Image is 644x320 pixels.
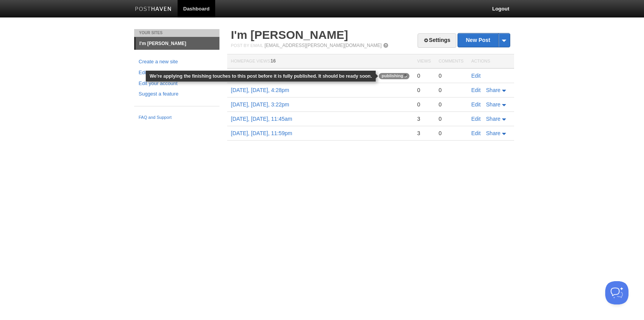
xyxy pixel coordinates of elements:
[458,33,509,47] a: New Post
[139,114,215,121] a: FAQ and Support
[468,54,514,69] th: Actions
[486,116,501,122] span: Share
[471,87,481,93] a: Edit
[231,73,289,79] a: [DATE], [DATE], 2:45pm
[471,130,481,136] a: Edit
[439,87,463,94] div: 0
[231,130,292,136] a: [DATE], [DATE], 11:59pm
[418,33,456,48] a: Settings
[135,7,172,12] img: Posthaven-bar
[439,130,463,137] div: 0
[413,54,435,69] th: Views
[231,101,289,108] a: [DATE], [DATE], 3:22pm
[439,101,463,108] div: 0
[439,115,463,122] div: 0
[417,130,431,137] div: 3
[486,101,501,108] span: Share
[417,72,431,79] div: 0
[227,54,413,69] th: Homepage Views
[136,37,219,50] a: I'm [PERSON_NAME]
[134,29,219,37] li: Your Sites
[404,75,407,78] img: loading-tiny-gray.gif
[264,43,382,48] a: [EMAIL_ADDRESS][PERSON_NAME][DOMAIN_NAME]
[231,87,289,93] a: [DATE], [DATE], 4:28pm
[271,58,276,64] span: 16
[417,87,431,94] div: 0
[139,80,215,88] a: Edit your account
[231,28,348,41] a: I'm [PERSON_NAME]
[605,281,628,304] iframe: Help Scout Beacon - Open
[471,73,481,79] a: Edit
[435,54,467,69] th: Comments
[471,116,481,122] a: Edit
[486,130,501,136] span: Share
[417,101,431,108] div: 0
[231,43,263,48] span: Post by Email
[486,87,501,93] span: Share
[439,72,463,79] div: 0
[379,73,409,79] span: publishing
[231,116,292,122] a: [DATE], [DATE], 11:45am
[417,115,431,122] div: 3
[139,69,215,77] a: Edit your user profile
[139,58,215,66] a: Create a new site
[139,90,215,98] a: Suggest a feature
[471,101,481,108] a: Edit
